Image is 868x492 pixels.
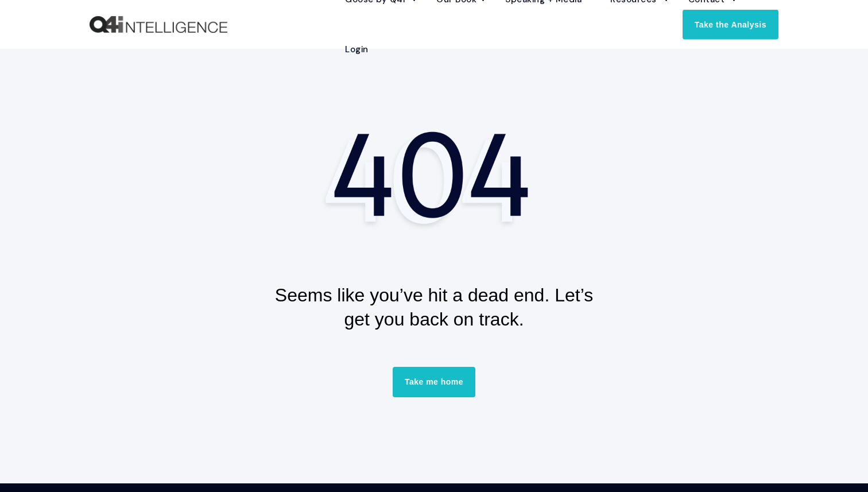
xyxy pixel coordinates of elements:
[393,367,475,397] a: Take me home
[90,16,227,33] img: Q4intelligence, LLC logo
[319,121,549,233] img: 404 Page Not Found
[331,25,369,75] a: Login
[90,16,227,33] a: Back to Home
[683,9,778,39] a: Take the Analysis
[275,285,593,330] span: Seems like you’ve hit a dead end. Let’s get you back on track.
